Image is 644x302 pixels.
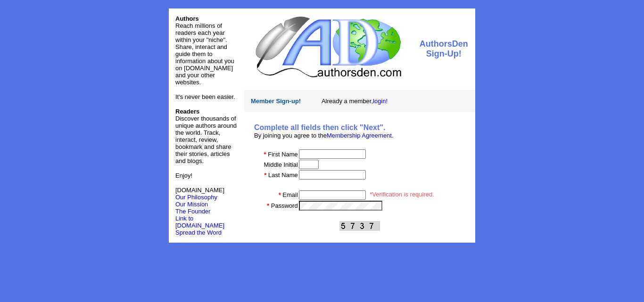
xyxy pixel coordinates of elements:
img: This Is CAPTCHA Image [339,221,380,231]
font: AuthorsDen Sign-Up! [420,39,468,58]
a: Spread the Word [175,228,222,236]
font: Reach millions of readers each year within your "niche". Share, interact and guide them to inform... [175,22,234,86]
b: Readers [175,108,199,115]
img: logo.jpg [253,15,403,79]
font: First Name [268,151,298,158]
font: Already a member, [322,98,388,105]
b: Complete all fields then click "Next". [254,123,385,131]
font: Password [271,202,298,209]
font: *Verification is required. [370,191,434,198]
a: Link to [DOMAIN_NAME] [175,215,224,229]
a: login! [373,98,388,105]
font: It's never been easier. [175,93,235,100]
a: Our Mission [175,201,208,208]
font: Middle Initial [264,161,298,168]
font: Last Name [268,171,298,179]
font: Member Sign-up! [251,98,301,105]
font: Email [282,191,298,198]
font: Discover thousands of unique authors around the world. Track, interact, review, bookmark and shar... [175,108,237,164]
font: [DOMAIN_NAME] [175,187,224,201]
a: The Founder [175,208,210,215]
font: By joining you agree to the . [254,132,394,139]
a: Membership Agreement [327,132,392,139]
font: Enjoy! [175,172,192,179]
a: Our Philosophy [175,194,217,201]
font: Authors [175,15,199,22]
font: Spread the Word [175,229,222,236]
